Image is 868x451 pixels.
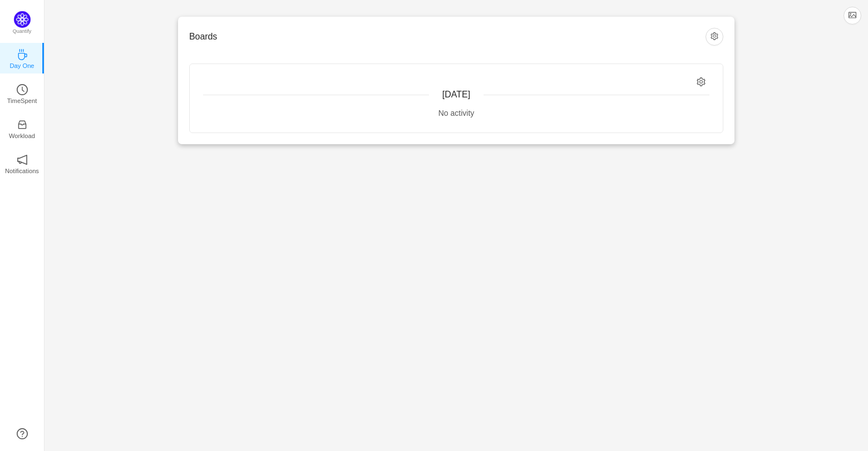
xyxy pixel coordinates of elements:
[697,77,706,87] i: icon: setting
[203,107,709,119] div: No activity
[17,119,28,130] i: icon: inbox
[9,131,35,141] p: Workload
[17,428,28,439] a: icon: question-circle
[442,90,470,99] span: [DATE]
[17,158,28,169] a: icon: notificationNotifications
[5,166,39,176] p: Notifications
[17,49,28,60] i: icon: coffee
[706,28,723,46] button: icon: setting
[7,96,37,106] p: TimeSpent
[17,84,28,95] i: icon: clock-circle
[14,11,31,28] img: Quantify
[17,122,28,134] a: icon: inboxWorkload
[17,87,28,99] a: icon: clock-circleTimeSpent
[189,31,706,42] h3: Boards
[844,7,861,24] button: icon: picture
[17,154,28,165] i: icon: notification
[13,28,32,36] p: Quantify
[17,52,28,63] a: icon: coffeeDay One
[9,61,34,71] p: Day One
